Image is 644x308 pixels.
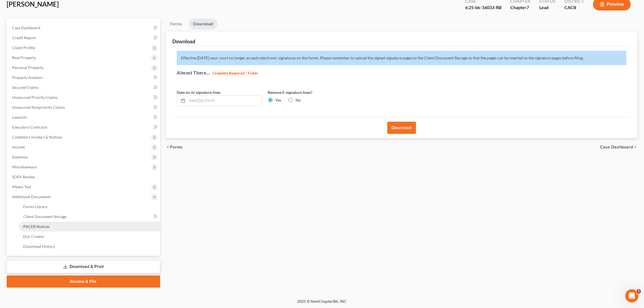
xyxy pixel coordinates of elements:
span: Client Document Storage [23,214,66,219]
div: CACB [564,4,584,11]
div: Download [172,38,195,45]
a: Credit Report [8,33,160,43]
span: 7 [527,5,529,10]
span: Case Dashboard [12,25,40,30]
a: PACER Notices [19,222,160,232]
span: Case Dashboard [600,145,633,149]
div: Chapter [510,4,530,11]
button: chevron_left Forms [166,145,190,149]
input: MM/DD/YYYY [187,95,262,106]
a: Case Dashboard [8,23,160,33]
label: No [296,97,301,103]
strong: Complete Required * Fields [213,71,258,75]
a: Unsecured Nonpriority Claims [8,102,160,112]
i: chevron_right [633,145,637,149]
span: Means Test [12,184,31,189]
a: SOFA Review [8,172,160,182]
a: Unsecured Priority Claims [8,92,160,102]
span: SOFA Review [12,174,35,179]
label: Date on /s/ signature lines [177,89,221,95]
a: Executory Contracts [8,122,160,132]
a: Property Analysis [8,73,160,83]
span: Download History [23,244,55,249]
label: Remove E-signature lines? [268,89,353,95]
iframe: Intercom live chat [625,289,638,302]
span: Property Analysis [12,75,43,80]
span: Lawsuits [12,115,27,120]
a: Download [189,18,218,29]
i: chevron_left [166,145,170,149]
span: Unsecured Nonpriority Claims [12,105,65,110]
span: Income [12,145,25,149]
span: Additional Documents [12,194,51,199]
a: Client Document Storage [19,212,160,222]
h5: Almost There... [177,70,626,76]
button: Download [387,122,416,134]
a: Doc Creator [19,232,160,241]
span: Doc Creator [23,234,45,239]
label: Yes [275,97,281,103]
span: Forms Library [23,204,47,209]
span: Miscellaneous [12,164,37,169]
span: Personal Property [12,65,44,70]
span: Codebtors Insiders & Notices [12,135,62,139]
a: Download History [19,241,160,251]
span: Expenses [12,155,28,159]
span: Real Property [12,55,36,60]
a: Review & File [7,275,160,288]
span: PACER Notices [23,224,50,229]
a: Forms Library [19,202,160,212]
p: Effective [DATE] your court no longer accepts electronic signatures on the forms. Please remember... [177,51,626,65]
span: Unsecured Priority Claims [12,95,58,100]
a: Download & Print [7,260,160,273]
span: Secured Claims [12,85,39,90]
a: Lawsuits [8,112,160,122]
span: Credit Report [12,35,36,40]
div: 6:25-bk-16033-RB [465,4,501,11]
span: Client Profile [12,45,35,50]
div: Lead [539,4,556,11]
span: 5 [637,289,641,294]
a: Case Dashboard chevron_right [600,145,637,149]
a: Forms [166,18,186,29]
span: Executory Contracts [12,125,47,129]
a: Secured Claims [8,83,160,92]
span: Forms [170,145,183,149]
